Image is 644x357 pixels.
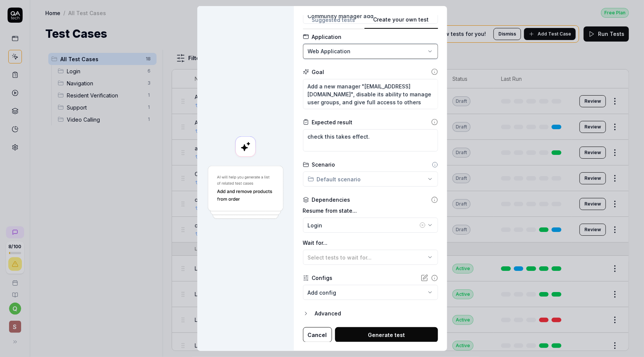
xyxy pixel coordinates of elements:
[335,327,438,342] button: Generate test
[312,33,342,41] div: Application
[303,207,438,215] label: Resume from state...
[312,274,333,282] div: Configs
[303,44,438,59] button: Web Application
[312,118,353,126] div: Expected result
[303,15,364,29] button: Suggested tests
[308,175,361,183] div: Default scenario
[312,161,335,168] div: Scenario
[312,68,324,76] div: Goal
[308,221,418,229] div: Login
[315,309,438,318] div: Advanced
[303,218,438,233] button: Login
[312,196,350,204] div: Dependencies
[303,250,438,265] button: Select tests to wait for...
[206,165,285,220] img: Generate a test using AI
[308,47,351,55] span: Web Application
[303,172,438,187] button: Default scenario
[303,309,438,318] button: Advanced
[303,239,438,247] label: Wait for...
[303,327,332,342] button: Cancel
[364,15,438,29] button: Create your own test
[308,254,372,261] span: Select tests to wait for...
